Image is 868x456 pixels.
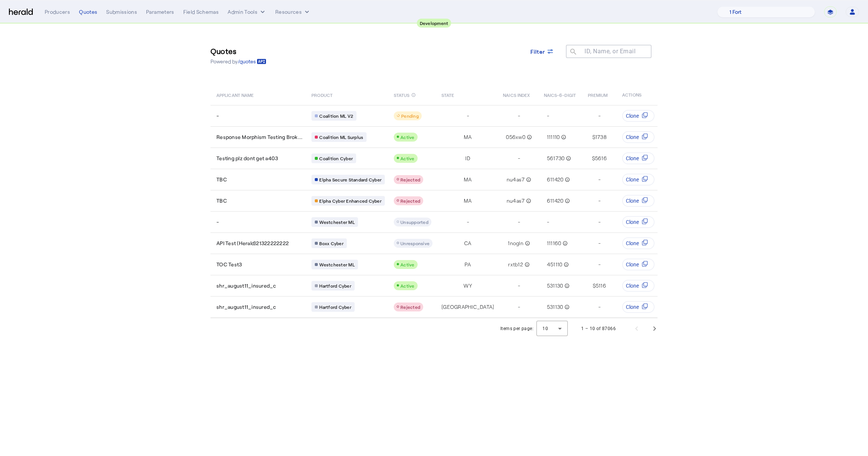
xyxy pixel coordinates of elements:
[400,283,415,288] span: Active
[465,155,470,162] span: ID
[563,282,570,289] mat-icon: info_outline
[216,240,289,247] span: API Test (Herald)21322222222
[525,176,531,183] mat-icon: info_outline
[626,240,639,247] span: Clone
[9,9,33,16] img: Herald Logo
[523,261,530,268] mat-icon: info_outline
[319,134,363,140] span: Coalition ML Surplus
[562,261,569,268] mat-icon: info_outline
[463,282,472,289] span: WY
[210,84,813,318] table: Table view of all quotes submitted by your platform
[518,112,520,120] span: -
[563,197,570,205] mat-icon: info_outline
[622,152,655,164] button: Clone
[518,282,520,289] span: -
[626,282,639,289] span: Clone
[216,197,227,205] span: TBC
[464,240,472,247] span: CA
[523,240,530,247] mat-icon: info_outline
[593,282,596,289] span: $
[146,8,174,16] div: Parameters
[400,134,415,140] span: Active
[216,133,302,141] span: Response Morphism Testing Brok...
[506,133,525,141] span: 056xw0
[622,110,655,122] button: Clone
[394,91,410,98] span: STATUS
[598,303,601,311] span: -
[464,133,472,141] span: MA
[401,113,419,118] span: Pending
[216,112,219,120] span: -
[465,261,471,268] span: PA
[588,91,608,98] span: PREMIUM
[622,259,655,270] button: Clone
[319,177,381,183] span: Elpha Secure Standard Cyber
[507,176,525,183] span: nu4as7
[275,8,311,16] button: Resources dropdown menu
[319,155,353,161] span: Coalition Cyber
[106,8,137,16] div: Submissions
[503,91,530,98] span: NAICS INDEX
[411,91,416,99] mat-icon: info_outline
[210,46,266,56] h3: Quotes
[598,112,601,120] span: -
[400,177,420,182] span: Rejected
[626,176,639,183] span: Clone
[216,91,254,98] span: APPLICANT NAME
[622,216,655,228] button: Clone
[595,155,607,162] span: 5616
[400,304,420,310] span: Rejected
[626,197,639,205] span: Clone
[547,133,560,141] span: 111110
[183,8,219,16] div: Field Schemas
[626,112,639,120] span: Clone
[508,240,523,247] span: 1nogln
[598,197,601,205] span: -
[216,282,276,289] span: shr_august11_insured_c
[547,282,563,289] span: 531130
[467,112,469,120] span: -
[400,219,428,225] span: Unsupported
[622,195,655,207] button: Clone
[319,198,381,204] span: Elpha Cyber Enhanced Cyber
[525,197,531,205] mat-icon: info_outline
[581,325,616,332] div: 1 – 10 of 87066
[547,261,563,268] span: 451110
[547,197,564,205] span: 611420
[319,283,351,289] span: Hartford Cyber
[592,133,595,141] span: $
[592,155,595,162] span: $
[400,262,415,267] span: Active
[530,48,545,56] span: Filter
[216,303,276,311] span: shr_august11_insured_c
[622,280,655,292] button: Clone
[563,303,570,311] mat-icon: info_outline
[563,176,570,183] mat-icon: info_outline
[595,133,606,141] span: 1738
[216,261,242,268] span: TOC Test3
[441,303,494,311] span: [GEOGRAPHIC_DATA]
[216,218,219,226] span: -
[216,176,227,183] span: TBC
[319,113,353,119] span: Coalition ML V2
[626,261,639,268] span: Clone
[216,155,278,162] span: Testing plz dont get a403
[561,240,568,247] mat-icon: info_outline
[238,58,266,65] a: /quotes
[547,303,563,311] span: 531130
[518,303,520,311] span: -
[596,282,606,289] span: 5116
[598,218,601,226] span: -
[525,133,532,141] mat-icon: info_outline
[622,131,655,143] button: Clone
[622,174,655,186] button: Clone
[319,304,351,310] span: Hartford Cyber
[622,301,655,313] button: Clone
[547,218,549,226] span: -
[400,156,415,161] span: Active
[566,48,579,57] mat-icon: search
[228,8,266,16] button: internal dropdown menu
[525,45,560,58] button: Filter
[417,19,452,28] div: Development
[319,262,355,267] span: Westchester ML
